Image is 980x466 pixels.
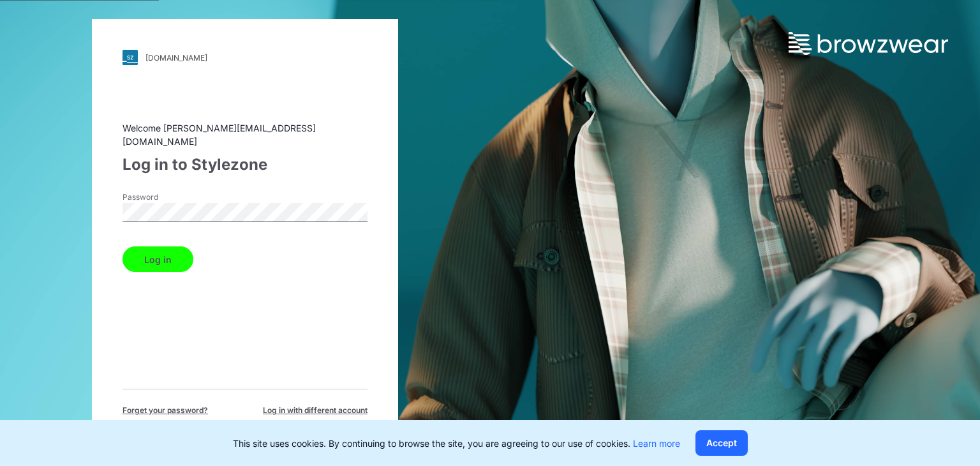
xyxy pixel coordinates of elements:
div: Log in to Stylezone [122,153,367,176]
label: Password [122,192,212,203]
div: Welcome [PERSON_NAME][EMAIL_ADDRESS][DOMAIN_NAME] [122,121,367,148]
button: Log in [122,246,193,272]
span: Forget your password? [122,405,208,416]
button: Accept [695,430,748,456]
span: Log in with different account [263,405,367,416]
p: This site uses cookies. By continuing to browse the site, you are agreeing to our use of cookies. [233,437,680,450]
img: svg+xml;base64,PHN2ZyB3aWR0aD0iMjgiIGhlaWdodD0iMjgiIHZpZXdCb3g9IjAgMCAyOCAyOCIgZmlsbD0ibm9uZSIgeG... [122,50,138,65]
img: browzwear-logo.73288ffb.svg [789,32,948,55]
div: [DOMAIN_NAME] [145,53,207,63]
a: [DOMAIN_NAME] [122,50,367,65]
a: Learn more [633,438,680,449]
